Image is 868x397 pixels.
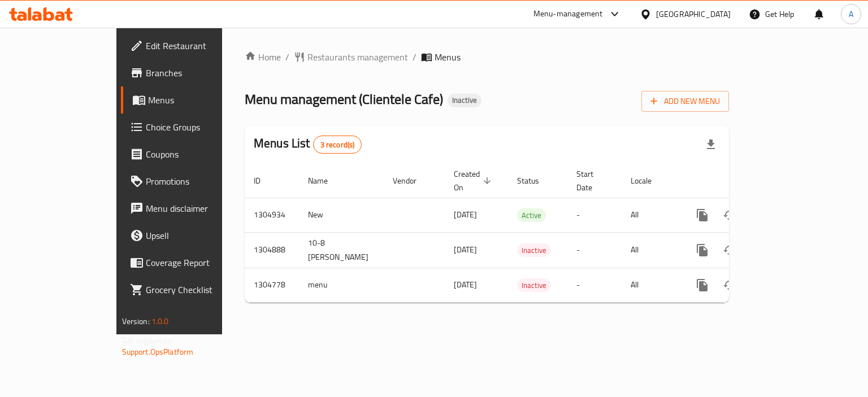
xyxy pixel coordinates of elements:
[448,94,481,107] div: Inactive
[151,314,169,329] span: 1.0.0
[146,174,253,188] span: Promotions
[122,314,150,329] span: Version:
[121,249,262,276] a: Coverage Report
[650,94,720,108] span: Add New Menu
[245,232,299,268] td: 1304888
[121,195,262,222] a: Menu disclaimer
[697,131,724,158] div: Export file
[245,50,281,64] a: Home
[146,283,253,296] span: Grocery Checklist
[121,222,262,249] a: Upsell
[299,268,384,302] td: menu
[641,91,729,112] button: Add New Menu
[533,7,603,21] div: Menu-management
[121,32,262,59] a: Edit Restaurant
[146,202,253,215] span: Menu disclaimer
[308,174,342,187] span: Name
[299,232,384,268] td: 10-8 [PERSON_NAME]
[849,8,853,20] span: A
[435,50,461,64] span: Menus
[454,277,477,292] span: [DATE]
[285,50,289,64] li: /
[121,168,262,195] a: Promotions
[146,256,253,269] span: Coverage Report
[689,272,716,299] button: more
[146,120,253,134] span: Choice Groups
[314,139,362,150] span: 3 record(s)
[517,174,554,187] span: Status
[517,244,551,257] span: Inactive
[413,50,416,64] li: /
[121,141,262,168] a: Coupons
[146,66,253,80] span: Branches
[122,333,174,348] span: Get support on:
[146,147,253,161] span: Coupons
[689,237,716,264] button: more
[680,164,806,198] th: Actions
[622,268,680,302] td: All
[299,198,384,232] td: New
[313,136,362,154] div: Total records count
[148,93,253,107] span: Menus
[245,86,443,112] span: Menu management ( Clientele Cafe )
[448,95,481,105] span: Inactive
[393,174,431,187] span: Vendor
[146,39,253,53] span: Edit Restaurant
[517,208,546,222] div: Active
[567,198,622,232] td: -
[245,268,299,302] td: 1304778
[631,174,666,187] span: Locale
[294,50,408,64] a: Restaurants management
[689,202,716,229] button: more
[517,209,546,222] span: Active
[656,8,731,20] div: [GEOGRAPHIC_DATA]
[517,279,551,292] span: Inactive
[716,237,743,264] button: Change Status
[517,243,551,257] div: Inactive
[121,86,262,114] a: Menus
[576,167,608,194] span: Start Date
[716,202,743,229] button: Change Status
[245,164,806,303] table: enhanced table
[716,272,743,299] button: Change Status
[245,50,729,64] nav: breadcrumb
[622,198,680,232] td: All
[622,232,680,268] td: All
[567,268,622,302] td: -
[121,276,262,303] a: Grocery Checklist
[567,232,622,268] td: -
[307,50,408,64] span: Restaurants management
[121,114,262,141] a: Choice Groups
[517,278,551,292] div: Inactive
[454,167,494,194] span: Created On
[254,174,275,187] span: ID
[146,229,253,242] span: Upsell
[245,198,299,232] td: 1304934
[454,242,477,257] span: [DATE]
[121,59,262,86] a: Branches
[254,135,362,154] h2: Menus List
[122,344,194,359] a: Support.OpsPlatform
[454,207,477,222] span: [DATE]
